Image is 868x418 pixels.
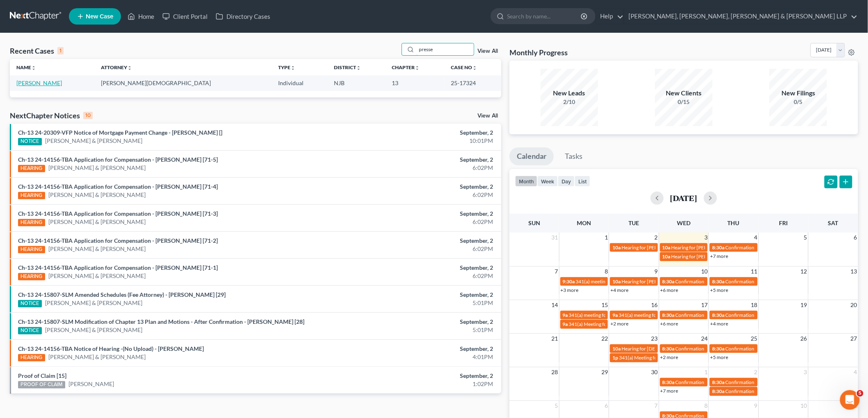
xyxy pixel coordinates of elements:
[101,64,132,70] a: Attorneyunfold_more
[654,401,659,411] span: 7
[700,300,708,310] span: 17
[340,210,493,218] div: September, 2
[619,312,698,318] span: 341(a) meeting for [PERSON_NAME]
[654,267,659,276] span: 9
[800,334,808,343] span: 26
[853,233,858,242] span: 6
[279,64,296,70] a: Typeunfold_more
[612,346,621,352] span: 10a
[18,156,218,163] a: Ch-13 24-14156-TBA Application for Compensation - [PERSON_NAME] [71-5]
[48,191,146,199] a: [PERSON_NAME] & [PERSON_NAME]
[803,367,808,377] span: 3
[10,111,93,120] div: NextChapter Notices
[340,237,493,245] div: September, 2
[340,318,493,326] div: September, 2
[18,372,66,379] a: Proof of Claim [15]
[127,66,132,70] i: unfold_more
[619,355,699,361] span: 341(a) Meeting for [PERSON_NAME]
[754,401,758,411] span: 9
[577,219,592,226] span: Mon
[569,312,648,318] span: 341(a) meeting for [PERSON_NAME]
[340,218,493,226] div: 6:02PM
[596,9,624,24] a: Help
[18,219,45,226] div: HEARING
[451,64,477,70] a: Case Nounfold_more
[340,245,493,253] div: 6:02PM
[45,326,143,334] a: [PERSON_NAME] & [PERSON_NAME]
[57,47,64,54] div: 1
[754,233,758,242] span: 4
[654,233,659,242] span: 2
[551,233,559,242] span: 31
[83,112,93,119] div: 10
[770,98,827,106] div: 0/5
[48,164,146,172] a: [PERSON_NAME] & [PERSON_NAME]
[334,64,361,70] a: Districtunfold_more
[340,345,493,353] div: September, 2
[18,381,65,389] div: PROOF OF CLAIM
[712,346,724,352] span: 8:30a
[850,334,858,343] span: 27
[750,267,758,276] span: 11
[563,321,568,327] span: 9a
[770,88,827,98] div: New Filings
[610,287,628,293] a: +4 more
[212,9,274,24] a: Directory Cases
[712,278,724,285] span: 8:30a
[853,367,858,377] span: 4
[601,367,609,377] span: 29
[340,291,493,299] div: September, 2
[662,312,675,318] span: 8:30a
[158,9,212,24] a: Client Portal
[710,321,728,327] a: +4 more
[340,264,493,272] div: September, 2
[800,401,808,411] span: 10
[541,88,598,98] div: New Leads
[551,367,559,377] span: 28
[557,147,590,165] a: Tasks
[660,321,678,327] a: +6 more
[660,287,678,293] a: +6 more
[651,367,659,377] span: 30
[528,219,540,226] span: Sun
[18,210,218,217] a: Ch-13 24-14156-TBA Application for Compensation - [PERSON_NAME] [71-3]
[712,312,724,318] span: 8:30a
[551,300,559,310] span: 14
[291,66,296,70] i: unfold_more
[69,380,114,388] a: [PERSON_NAME]
[537,176,558,187] button: week
[725,388,818,394] span: Confirmation hearing for [PERSON_NAME]
[601,300,609,310] span: 15
[612,355,618,361] span: 1p
[700,334,708,343] span: 24
[445,75,501,90] td: 25-17324
[800,267,808,276] span: 12
[629,219,640,226] span: Tue
[561,287,579,293] a: +3 more
[340,372,493,380] div: September, 2
[828,219,838,226] span: Sat
[660,354,678,360] a: +2 more
[612,278,621,285] span: 10a
[509,147,554,165] a: Calendar
[676,278,770,285] span: Confirmation Hearing for [PERSON_NAME]
[48,353,146,361] a: [PERSON_NAME] & [PERSON_NAME]
[725,244,862,251] span: Confirmation hearing for [PERSON_NAME] & [PERSON_NAME]
[16,79,62,86] a: [PERSON_NAME]
[48,218,146,226] a: [PERSON_NAME] & [PERSON_NAME]
[800,300,808,310] span: 19
[356,66,361,70] i: unfold_more
[750,334,758,343] span: 25
[16,64,36,70] a: Nameunfold_more
[662,379,675,385] span: 8:30a
[651,300,659,310] span: 16
[18,291,226,298] a: Ch-13 24-15807-SLM Amended Schedules (Fee Attorney) - [PERSON_NAME] [29]
[509,47,568,57] h3: Monthly Progress
[340,183,493,191] div: September, 2
[604,267,609,276] span: 8
[515,176,537,187] button: month
[710,253,728,259] a: +7 more
[728,219,740,226] span: Thu
[563,312,568,318] span: 9a
[576,278,655,285] span: 341(a) meeting for [PERSON_NAME]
